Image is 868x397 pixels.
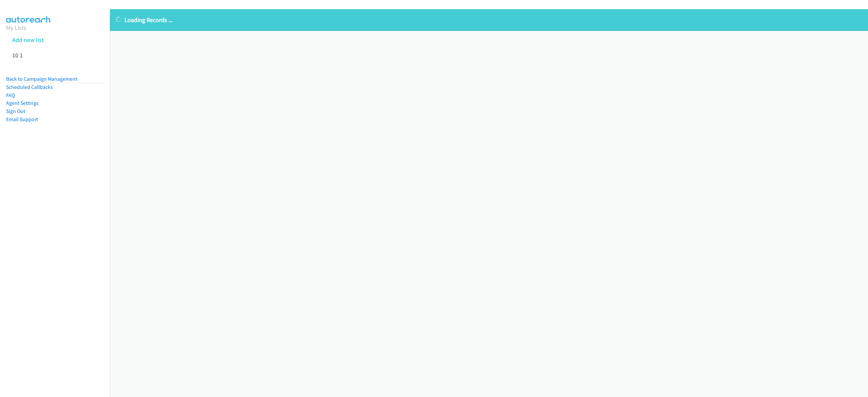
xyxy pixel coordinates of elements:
[12,51,23,59] a: 10 1
[6,116,38,122] a: Email Support
[6,108,25,114] a: Sign Out
[6,76,77,82] a: Back to Campaign Management
[6,92,15,98] a: FAQ
[12,36,44,44] a: Add new list
[6,100,39,106] a: Agent Settings
[6,24,26,32] a: My Lists
[6,84,53,90] a: Scheduled Callbacks
[116,15,862,24] p: Loading Records ...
